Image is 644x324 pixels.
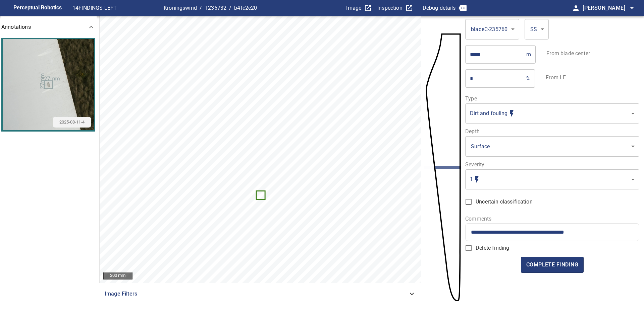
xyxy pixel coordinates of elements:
a: Image [346,4,372,12]
p: % [526,75,530,82]
span: Delete finding [476,244,509,252]
p: Image [346,4,361,12]
p: Inspection [377,4,402,12]
div: Image Filters [99,286,421,302]
span: Uncertain classification [476,198,533,206]
span: 2025-08-11-4 [55,119,89,126]
div: 1 [465,169,639,189]
button: 2025-08-11-4 [3,39,94,130]
span: arrow_drop_down [628,4,636,12]
label: Depth [465,129,639,134]
span: person [572,4,580,12]
a: T236732 [205,5,226,11]
label: From LE [546,75,566,80]
label: Type [465,96,639,101]
label: From blade center [546,51,590,56]
div: Surface [470,142,628,151]
figcaption: Perceptual Robotics [13,3,62,13]
span: Image Filters [105,290,408,298]
label: Comments [465,216,639,222]
p: m [526,51,531,58]
div: SS [529,25,538,33]
label: Severity [465,162,639,167]
a: Inspection [377,4,413,12]
span: / [200,4,202,12]
div: bladeC-235760 [465,19,519,39]
a: b4fc2e20 [234,5,257,11]
div: SS [525,19,549,39]
img: Cropped image of finding key Kroningswind/T236732/b4fc2e20-8330-11f0-b878-6f17da24e3b6. Inspectio... [3,39,94,130]
span: / [229,4,231,12]
p: Kroningswind [164,4,197,12]
div: Dirt and fouling [465,103,639,124]
label: Select this if you're unsure about the classification and it may need further review, reinspectio... [462,195,634,209]
div: Matches with suggested type [470,109,628,117]
div: Surface [465,136,639,157]
div: Annotations [1,16,98,38]
span: complete finding [526,260,578,269]
div: bladeC-235760 [470,25,508,33]
button: [PERSON_NAME] [580,1,636,15]
button: complete finding [521,257,584,273]
div: Matches with suggested severity [470,175,628,183]
p: Annotations [1,23,31,31]
span: [PERSON_NAME] [583,3,636,13]
p: 14 FINDINGS LEFT [72,4,164,12]
p: Debug details [423,4,456,12]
